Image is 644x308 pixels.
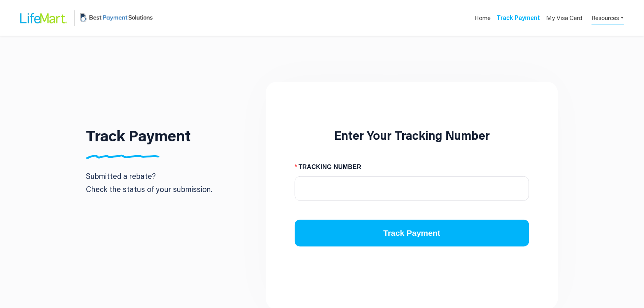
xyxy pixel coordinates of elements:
[86,169,212,195] p: Submitted a rebate? Check the status of your submission.
[592,10,624,25] a: Resources
[295,129,529,141] h2: Enter Your Tracking Number
[497,13,540,24] a: Track Payment
[475,13,491,25] a: Home
[383,227,440,239] span: Track Payment
[547,10,583,26] a: My Visa Card
[86,154,160,159] img: Divider
[14,5,155,31] a: LifeMart LogoBPS Logo
[14,6,71,30] img: LifeMart Logo
[78,5,155,31] img: BPS Logo
[86,128,191,143] h1: Track Payment
[295,220,529,247] button: Track Payment
[299,161,362,173] span: TRACKING NUMBER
